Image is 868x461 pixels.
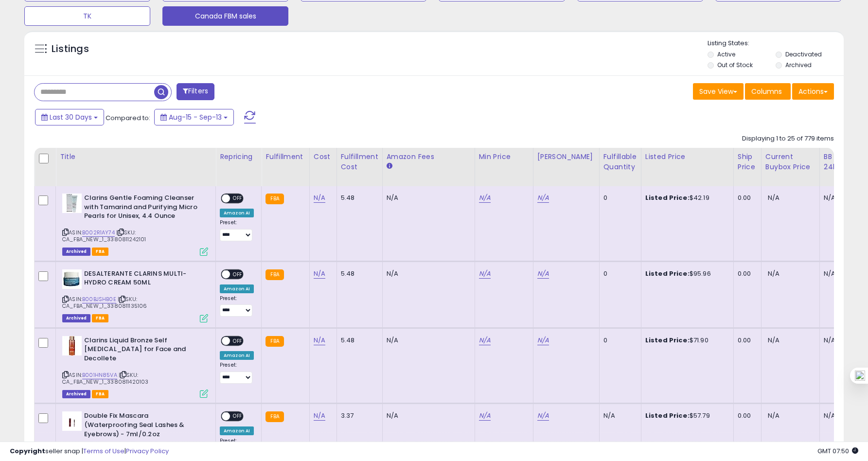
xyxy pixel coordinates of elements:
[387,194,467,202] div: N/A
[314,269,325,279] a: N/A
[83,446,124,456] a: Terms of Use
[785,61,812,69] label: Archived
[479,152,529,162] div: Min Price
[62,269,82,289] img: 41fcpqWhH+L._SL40_.jpg
[62,194,82,213] img: 41Zy07wdl4L._SL40_.jpg
[62,390,90,398] span: Listings that have been deleted from Seller Central
[765,152,815,172] div: Current Buybox Price
[738,336,754,345] div: 0.00
[387,162,392,171] small: Amazon Fees.
[266,194,283,204] small: FBA
[817,446,858,456] span: 2025-10-14 07:50 GMT
[62,314,90,322] span: Listings that have been deleted from Seller Central
[220,362,254,384] div: Preset:
[738,194,754,202] div: 0.00
[768,411,779,420] span: N/A
[10,447,169,456] div: seller snap | |
[62,371,148,386] span: | SKU: CA_FBA_NEW_1_3380811420103
[742,134,834,143] div: Displaying 1 to 25 of 779 items
[387,269,467,278] div: N/A
[387,336,467,345] div: N/A
[314,193,325,203] a: N/A
[126,446,169,456] a: Privacy Policy
[52,42,89,56] h5: Listings
[314,411,325,421] a: N/A
[645,269,690,278] b: Listed Price:
[824,336,856,345] div: N/A
[768,336,779,345] span: N/A
[82,371,117,379] a: B001HN85VA
[479,336,491,345] a: N/A
[62,269,208,321] div: ASIN:
[106,113,150,123] span: Compared to:
[824,152,859,172] div: BB Share 24h.
[314,336,325,345] a: N/A
[537,336,549,345] a: N/A
[60,152,212,162] div: Title
[230,337,246,345] span: OFF
[693,83,744,100] button: Save View
[92,314,108,322] span: FBA
[479,411,491,421] a: N/A
[745,83,791,100] button: Columns
[855,371,865,381] img: one_i.png
[177,83,214,100] button: Filters
[341,152,378,172] div: Fulfillment Cost
[645,411,690,420] b: Listed Price:
[645,336,726,345] div: $71.90
[645,152,729,162] div: Listed Price
[82,229,115,237] a: B002R1AY74
[537,269,549,279] a: N/A
[717,50,735,58] label: Active
[645,411,726,420] div: $57.79
[603,152,637,172] div: Fulfillable Quantity
[738,152,757,172] div: Ship Price
[738,269,754,278] div: 0.00
[230,270,246,278] span: OFF
[824,194,856,202] div: N/A
[603,194,634,202] div: 0
[708,39,844,48] p: Listing States:
[84,194,202,223] b: Clarins Gentle Foaming Cleanser with Tamarind and Purifying Micro Pearls for Unisex, 4.4 Ounce
[230,195,246,203] span: OFF
[824,269,856,278] div: N/A
[537,411,549,421] a: N/A
[341,411,375,420] div: 3.37
[220,351,254,360] div: Amazon AI
[266,269,283,280] small: FBA
[387,152,471,162] div: Amazon Fees
[537,152,595,162] div: [PERSON_NAME]
[768,193,779,202] span: N/A
[645,194,726,202] div: $42.19
[84,336,202,366] b: Clarins Liquid Bronze Self [MEDICAL_DATA] for Face and Decollete
[154,109,234,125] button: Aug-15 - Sep-13
[387,411,467,420] div: N/A
[10,446,45,456] strong: Copyright
[220,209,254,217] div: Amazon AI
[220,152,257,162] div: Repricing
[169,112,222,122] span: Aug-15 - Sep-13
[645,336,690,345] b: Listed Price:
[266,411,283,422] small: FBA
[738,411,754,420] div: 0.00
[35,109,104,125] button: Last 30 Days
[603,336,634,345] div: 0
[751,87,782,96] span: Columns
[82,295,116,303] a: B00BJSHB0E
[84,269,202,290] b: DESALTERANTE CLARINS MULTI-HYDRO CREAM 50ML
[62,336,82,355] img: 31c43AmeAYL._SL40_.jpg
[645,193,690,202] b: Listed Price:
[785,50,822,58] label: Deactivated
[717,61,753,69] label: Out of Stock
[62,336,208,397] div: ASIN:
[62,411,82,431] img: 31bFBSZO7mL._SL40_.jpg
[537,193,549,203] a: N/A
[341,269,375,278] div: 5.48
[220,426,254,435] div: Amazon AI
[479,269,491,279] a: N/A
[84,411,202,441] b: Double Fix Mascara (Waterproofing Seal Lashes & Eyebrows) - 7ml/0.2oz
[220,219,254,241] div: Preset:
[645,269,726,278] div: $95.96
[824,411,856,420] div: N/A
[92,390,108,398] span: FBA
